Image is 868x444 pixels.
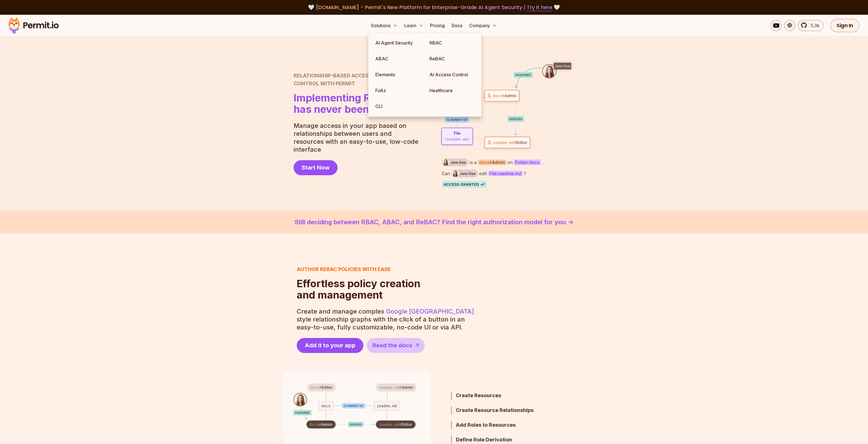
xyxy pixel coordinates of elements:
span: Add it to your app [305,341,355,349]
a: Start Now [294,160,338,175]
a: AI Access Control [425,67,479,83]
button: Company [467,20,499,31]
span: 5.3k [807,22,819,29]
a: ABAC [371,51,425,67]
button: Add Roles to Resources [451,421,555,429]
button: Create Resources [451,392,555,399]
div: 🤍 🤍 [14,3,854,11]
a: Pricing [428,20,447,31]
span: Effortless policy creation [297,278,420,289]
button: Define Role Derivation [451,436,555,444]
a: 5.3k [798,20,823,31]
h3: Create Resource Relationships [456,406,555,414]
a: Google [GEOGRAPHIC_DATA] [386,308,474,315]
button: Create Resource Relationships [451,406,555,414]
span: Start Now [302,164,330,172]
a: Docs [449,20,465,31]
h3: Add Roles to Resources [456,421,555,429]
p: Manage access in your app based on relationships between users and resources with an easy-to-use,... [294,122,423,153]
a: Try it here [527,4,552,11]
img: Permit logo [6,16,61,35]
h1: has never been easier [294,92,402,115]
a: ReBAC [425,51,479,67]
a: CLI [371,98,425,114]
a: Healthcare [425,83,479,98]
span: [DOMAIN_NAME] - Permit's New Platform for Enterprise-Grade AI Agent Security | [316,4,552,11]
h2: Control with Permit [294,72,402,88]
a: Elements [371,67,425,83]
span: Read the docs [372,341,412,349]
a: FoAz [371,83,425,98]
a: Add it to your app [297,338,363,353]
button: Learn [402,20,425,31]
p: Create and manage complex style relationship graphs with the click of a button in an easy-to-use,... [297,307,475,331]
h3: Author ReBAC policies with ease [297,265,420,273]
button: Solutions [369,20,400,31]
h3: Define Role Derivation [456,436,555,444]
a: AI Agent Security [371,35,425,51]
a: Still deciding between RBAC, ABAC, and ReBAC? Find the right authorization model for you -> [14,217,854,227]
a: RBAC [425,35,479,51]
a: Read the docs [367,338,425,353]
span: Relationship-Based Access [294,72,402,80]
a: Sign In [830,19,859,32]
h3: Create Resources [456,392,555,399]
h2: and management [297,278,420,301]
span: Implementing ReBAC [294,92,402,103]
